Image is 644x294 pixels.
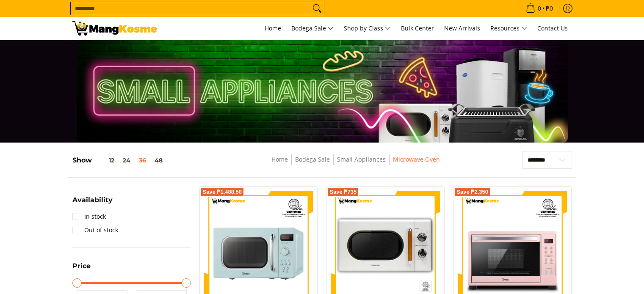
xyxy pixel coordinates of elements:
a: Small Appliances [337,155,386,163]
summary: Open [72,263,91,276]
a: Home [260,17,285,40]
span: Save ₱735 [329,190,357,195]
span: Shop by Class [344,23,391,34]
span: Availability [72,197,113,203]
nav: Main Menu [166,17,572,40]
a: Resources [486,17,531,40]
span: Bodega Sale [291,23,334,34]
span: Resources [490,23,527,34]
span: Contact Us [537,24,568,32]
h5: Show [72,156,167,165]
a: Out of stock [72,223,118,237]
button: 36 [135,157,150,164]
nav: Breadcrumbs [215,154,496,173]
span: Save ₱2,350 [456,190,488,195]
img: Small Appliances l Mang Kosme: Home Appliances Warehouse Sale Microwave Oven [72,21,157,36]
a: Contact Us [533,17,572,40]
span: Microwave Oven [393,154,440,165]
a: Shop by Class [340,17,395,40]
a: Home [271,155,288,163]
button: 12 [92,157,119,164]
summary: Open [72,197,113,210]
button: Search [310,2,324,15]
span: Home [265,24,281,32]
button: 48 [150,157,167,164]
a: Bodega Sale [287,17,338,40]
span: New Arrivals [444,24,480,32]
a: In stock [72,210,106,223]
span: Save ₱1,488.50 [203,190,242,195]
span: • [523,4,556,13]
span: ₱0 [544,5,554,11]
a: New Arrivals [440,17,484,40]
a: Bulk Center [397,17,438,40]
button: 24 [119,157,135,164]
span: Price [72,263,91,269]
span: Bulk Center [401,24,434,32]
a: Bodega Sale [295,155,330,163]
span: 0 [536,5,542,11]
